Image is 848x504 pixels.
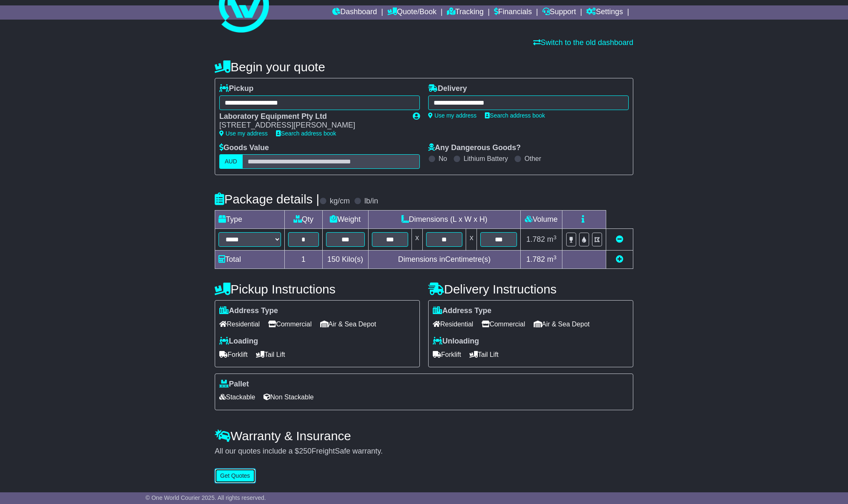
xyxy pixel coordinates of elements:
span: Air & Sea Depot [320,318,376,331]
label: Unloading [433,337,479,346]
td: Weight [322,211,368,229]
td: x [412,229,423,251]
span: Forklift [219,348,248,361]
label: No [439,155,447,163]
span: Residential [433,318,473,331]
label: lb/in [364,197,378,206]
span: 1.782 [526,255,545,263]
span: Tail Lift [469,348,499,361]
a: Settings [586,5,623,20]
button: Get Quotes [215,469,256,483]
span: Commercial [482,318,525,331]
h4: Warranty & Insurance [215,429,633,443]
td: Type [215,211,285,229]
label: Loading [219,337,258,346]
label: kg/cm [330,197,350,206]
a: Use my address [219,130,268,137]
a: Support [542,5,576,20]
td: Volume [520,211,562,229]
sup: 3 [553,234,557,241]
span: Stackable [219,391,255,404]
span: m [547,235,557,243]
span: Air & Sea Depot [534,318,590,331]
td: Dimensions (L x W x H) [368,211,520,229]
label: Lithium Battery [464,155,508,163]
td: x [466,229,477,251]
sup: 3 [553,254,557,261]
span: © One World Courier 2025. All rights reserved. [146,494,266,501]
span: Residential [219,318,260,331]
label: Pallet [219,380,249,389]
a: Dashboard [332,5,377,20]
a: Remove this item [616,235,623,243]
label: Goods Value [219,143,269,153]
a: Add new item [616,255,623,263]
h4: Package details | [215,192,319,206]
span: m [547,255,557,263]
a: Quote/Book [387,5,437,20]
h4: Pickup Instructions [215,282,420,296]
label: Delivery [428,84,467,93]
td: Kilo(s) [322,251,368,269]
span: 1.782 [526,235,545,243]
td: Total [215,251,285,269]
div: Laboratory Equipment Pty Ltd [219,112,404,121]
a: Use my address [428,112,477,119]
span: 250 [299,447,311,455]
a: Search address book [485,112,545,119]
label: AUD [219,154,243,169]
label: Any Dangerous Goods? [428,143,521,153]
a: Switch to the old dashboard [533,38,633,47]
span: Tail Lift [256,348,285,361]
h4: Begin your quote [215,60,633,74]
label: Pickup [219,84,253,93]
span: Commercial [268,318,311,331]
div: [STREET_ADDRESS][PERSON_NAME] [219,121,404,130]
label: Address Type [219,306,278,316]
td: Qty [285,211,323,229]
a: Tracking [447,5,484,20]
h4: Delivery Instructions [428,282,633,296]
label: Address Type [433,306,492,316]
a: Financials [494,5,532,20]
td: 1 [285,251,323,269]
td: Dimensions in Centimetre(s) [368,251,520,269]
a: Search address book [276,130,336,137]
div: All our quotes include a $ FreightSafe warranty. [215,447,633,456]
span: Non Stackable [263,391,314,404]
span: Forklift [433,348,461,361]
span: 150 [327,255,340,263]
label: Other [524,155,541,163]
